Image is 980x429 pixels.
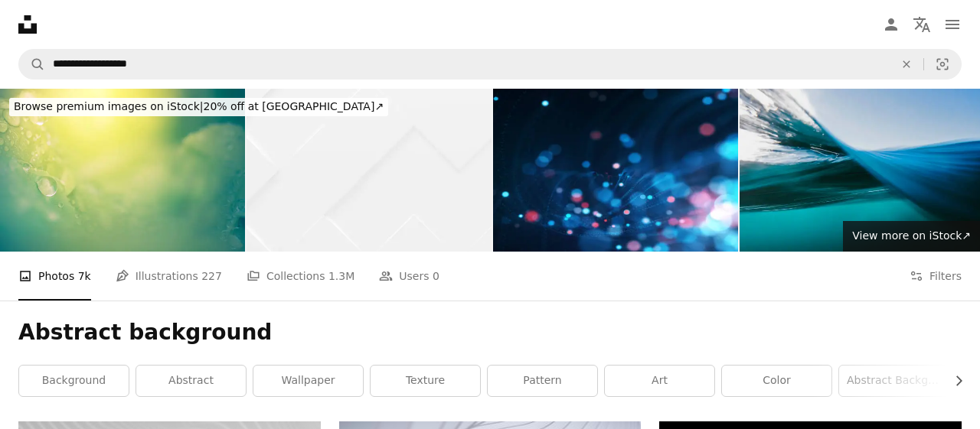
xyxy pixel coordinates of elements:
a: abstract [136,366,246,396]
button: Visual search [924,50,961,79]
button: Language [906,9,937,40]
a: wallpaper [253,366,363,396]
form: Find visuals sitewide [18,49,962,80]
span: 1.3M [328,268,354,284]
a: Illustrations 227 [116,252,222,301]
a: texture [371,366,480,396]
a: art [605,366,714,396]
img: Abstract Red Blue Background Vortex Technological Concept [493,89,738,252]
span: Browse premium images on iStock | [14,100,203,112]
span: 227 [201,268,222,284]
a: color [722,366,831,396]
button: Clear [890,50,923,79]
a: background [19,366,129,396]
a: abstract background blue [839,366,949,396]
h1: Abstract background [18,319,962,346]
button: Filters [910,252,962,301]
button: scroll list to the right [945,366,962,396]
button: Menu [937,9,968,40]
a: Log in / Sign up [876,9,906,40]
img: White Business Style Background (3D Illustration) [247,89,492,252]
a: Home — Unsplash [18,15,37,34]
a: Collections 1.3M [247,252,354,301]
span: 20% off at [GEOGRAPHIC_DATA] ↗ [14,100,384,112]
span: 0 [433,268,439,284]
a: Users 0 [379,252,439,301]
a: View more on iStock↗ [843,221,980,252]
button: Search Unsplash [19,50,45,79]
a: pattern [488,366,597,396]
span: View more on iStock ↗ [852,229,971,242]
